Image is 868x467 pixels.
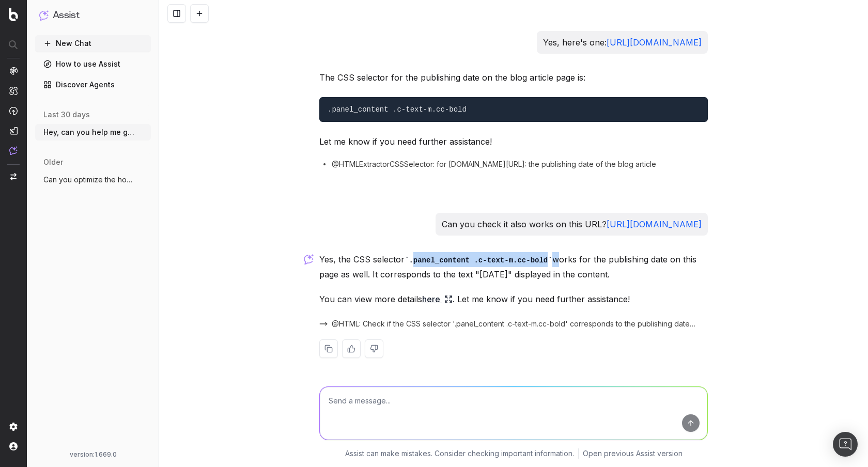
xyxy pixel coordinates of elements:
img: Assist [9,146,18,155]
button: New Chat [35,35,151,52]
img: Switch project [10,173,17,180]
img: Botify logo [9,8,18,21]
div: Open Intercom Messenger [833,432,858,457]
img: Intelligence [9,86,18,95]
img: My account [9,442,18,450]
img: Analytics [9,67,18,75]
span: Can you optimize the homepage? [43,175,134,185]
a: [URL][DOMAIN_NAME] [607,37,702,48]
button: @HTML: Check if the CSS selector '.panel_content .c-text-m.cc-bold' corresponds to the publishing... [319,319,708,329]
button: Can you optimize the homepage? [35,172,151,188]
p: Yes, the CSS selector works for the publishing date on this page as well. It corresponds to the t... [319,252,708,282]
img: Setting [9,423,18,431]
p: You can view more details . Let me know if you need further assistance! [319,292,708,306]
a: here [422,292,453,306]
span: @HTML: Check if the CSS selector '.panel_content .c-text-m.cc-bold' corresponds to the publishing... [332,319,695,329]
code: .panel_content .c-text-m.cc-bold [328,105,467,114]
span: Hey, can you help me get the CSS selecto [43,127,134,137]
span: @HTMLExtractorCSSSelector: for [DOMAIN_NAME][URL]: the publishing date of the blog article [332,159,656,169]
a: Open previous Assist version [583,448,683,459]
a: Discover Agents [35,76,151,93]
img: Studio [9,127,18,135]
button: Assist [39,8,147,23]
code: .panel_content .c-text-m.cc-bold [405,256,552,264]
a: [URL][DOMAIN_NAME] [607,219,702,229]
div: version: 1.669.0 [39,450,147,459]
a: How to use Assist [35,56,151,72]
p: Can you check it also works on this URL? [442,217,702,231]
span: last 30 days [43,110,90,120]
img: Botify assist logo [304,254,314,264]
h1: Assist [53,8,80,23]
img: Assist [39,10,49,20]
p: Let me know if you need further assistance! [319,134,708,149]
img: Activation [9,106,18,115]
p: The CSS selector for the publishing date on the blog article page is: [319,70,708,85]
p: Yes, here's one: [543,35,702,50]
span: older [43,157,63,167]
button: Hey, can you help me get the CSS selecto [35,124,151,141]
p: Assist can make mistakes. Consider checking important information. [345,448,574,459]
